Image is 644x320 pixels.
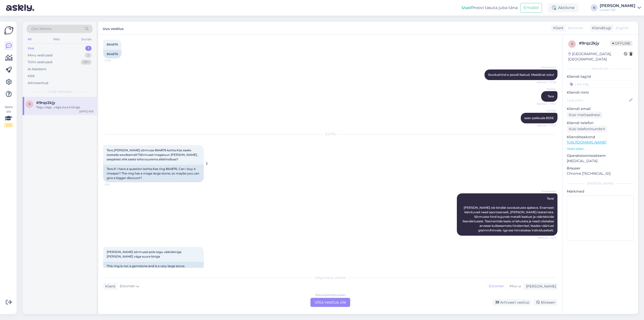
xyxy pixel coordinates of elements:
[493,299,531,306] div: Arhiveeri vestlus
[27,36,32,43] div: All
[551,25,563,31] div: Klient
[48,89,71,94] span: Uued vestlused
[80,36,93,43] div: Socials
[488,73,554,77] span: Soodushind e-poodi lisatud. Meeldivat ostu!
[28,74,35,79] div: Kõik
[4,26,14,35] img: Askly Logo
[567,140,606,145] a: [URL][DOMAIN_NAME]
[537,87,556,91] span: Jaanika
[568,51,624,62] div: [GEOGRAPHIC_DATA], [GEOGRAPHIC_DATA]
[533,299,557,306] div: Blokeeri
[103,275,557,280] div: Valige keel ja vastake
[85,53,92,58] div: 2
[29,102,30,106] span: 9
[567,171,634,176] p: Chrome [TECHNICAL_ID]
[537,124,556,127] span: Nähtud ✓ 17:41
[567,97,628,103] input: Lisa nimi
[524,284,556,289] div: [PERSON_NAME]
[103,284,115,289] div: Klient
[462,5,518,11] div: Proovi tasuta juba täna:
[107,148,199,161] span: Tere.[PERSON_NAME] sõrmuse 864876 kohta.Kas saaks soetada soodsamalt?Sõrmusel megasuur [PERSON_NA...
[568,25,583,31] span: Estonian
[103,25,124,31] label: Uus vestlus
[524,116,554,120] span: saan pakkuda 853€
[52,36,61,43] div: Web
[567,166,634,171] p: Brauser
[103,50,122,58] div: 864876
[103,165,204,182] div: Tere.K I have a question kohta.Kas ring 864876. Can I buy it cheaper? The ring has a mega-large s...
[600,4,641,12] a: [PERSON_NAME]Luutar OÜ
[537,102,556,106] span: Nähtud ✓ 17:41
[567,112,602,118] div: Küsi meiliaadressi
[590,25,611,31] div: Klienditugi
[36,100,55,105] span: #9rqz2kjy
[567,120,634,126] p: Kliendi telefon
[567,74,634,79] p: Kliendi tag'id
[85,46,92,51] div: 1
[579,40,610,46] div: # 9rqz2kjy
[610,41,632,46] span: Offline
[567,80,634,88] input: Lisa tag
[548,94,554,98] span: Tere
[616,25,629,31] span: English
[28,60,52,65] div: Tiimi vestlused
[462,5,471,10] b: Uus!
[537,236,556,240] span: Nähtud ✓ 9:27
[567,134,634,140] p: Klienditeekond
[310,298,350,307] div: Võta vestlus üle
[36,105,94,110] div: Tegu väga , väga suure kiviga
[537,80,556,84] span: Nähtud ✓ 17:36
[571,42,573,46] span: 9
[4,123,13,127] div: 2 / 3
[4,105,13,127] div: Vaata siia
[567,153,634,158] p: Operatsioonisüsteem
[107,250,182,258] span: [PERSON_NAME] sõrmusel pole tegu vääriskiviga [PERSON_NAME] väga suure kiviga
[520,3,542,13] button: Emailid
[79,110,94,113] div: [DATE] 9:35
[28,67,46,72] div: AI Assistent
[567,106,634,112] p: Kliendi email
[103,262,204,270] div: This ring is not a gemstone and is a very large stone.
[567,147,634,151] p: Vaata edasi ...
[600,8,635,12] div: Luutar OÜ
[567,66,634,71] div: Kliendi info
[567,181,634,186] div: [PERSON_NAME]
[105,59,124,62] span: 17:36
[105,183,124,186] span: 9:26
[567,189,634,194] p: Märkmed
[103,132,557,136] div: [DATE]
[81,60,92,65] div: 99+
[567,126,607,132] div: Küsi telefoninumbrit
[486,282,507,290] div: Estonian
[31,26,51,31] span: Otsi kliente
[548,3,579,12] div: Aktiivne
[509,284,517,288] span: Muu
[28,53,53,58] div: Minu vestlused
[315,293,345,297] div: Estonian to Estonian
[28,46,34,51] div: Uus
[567,90,634,95] p: Kliendi nimi
[28,81,48,86] div: Arhiveeritud
[537,189,556,193] span: AI Assistent
[107,43,118,46] span: 864876
[567,158,634,164] p: [MEDICAL_DATA]
[600,4,635,8] div: [PERSON_NAME]
[120,283,135,289] span: Estonian
[591,4,598,11] div: K
[537,65,556,69] span: AI Assistent
[537,109,556,113] span: Jaanika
